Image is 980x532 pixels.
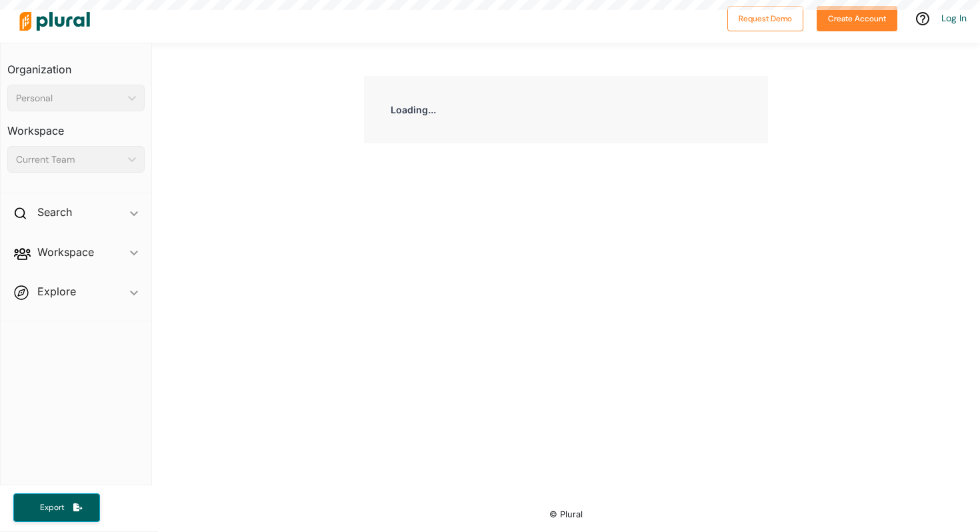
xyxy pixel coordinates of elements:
button: Export [13,493,100,522]
div: Loading... [364,76,768,143]
a: Log In [941,12,967,24]
h3: Organization [7,50,145,79]
button: Create Account [817,6,897,31]
div: Personal [16,91,123,105]
h2: Search [37,205,72,219]
small: © Plural [549,509,583,519]
button: Request Demo [727,6,803,31]
div: Current Team [16,153,123,167]
a: Create Account [817,11,897,25]
a: Request Demo [727,11,803,25]
span: Export [31,502,73,513]
h3: Workspace [7,111,145,141]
